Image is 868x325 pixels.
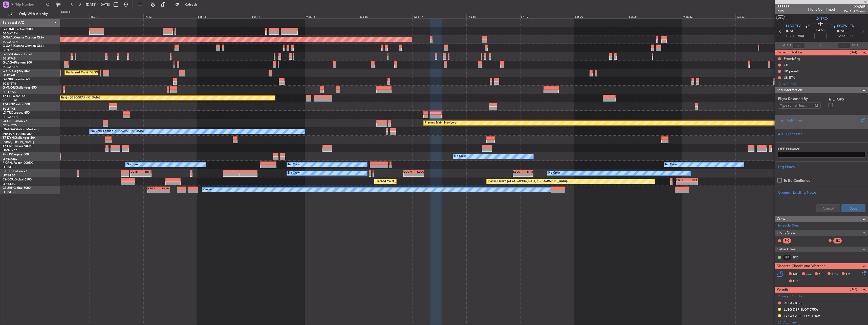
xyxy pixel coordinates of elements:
a: CS-JHHGlobal 6000 [3,187,31,190]
div: Tue 16 [359,14,413,18]
div: - [141,173,151,176]
span: LX-TRO [3,111,13,114]
span: Refresh [180,3,202,6]
label: Is ETOPS [829,97,865,102]
div: Fri 19 [520,14,574,18]
a: Manage Permits [777,294,802,299]
a: LFMN/NCE [3,149,17,152]
span: Cabin Crew [777,247,796,252]
span: DP [793,279,798,284]
span: CR [819,272,823,277]
a: EGLF/FAB [3,90,16,94]
button: Refresh [173,1,203,9]
span: T7-DYN [3,136,14,139]
span: CS-JHH [3,187,13,190]
a: LGAV/ATH [3,73,16,77]
span: [DATE] [837,29,848,34]
div: KSEA [513,170,523,173]
a: EGGW/LTN [3,40,18,44]
a: EGGW/LTN [3,65,18,69]
span: FP [846,272,850,277]
span: T7-FFI [3,95,11,98]
div: CB [784,63,788,67]
span: MF [793,272,798,277]
span: Only With Activity [13,12,53,16]
a: EGGW/LTN [3,32,18,35]
div: - - [792,238,804,243]
span: ELDT [847,34,855,39]
div: EGKK [676,178,687,181]
span: (0/4) [850,50,857,55]
div: Flight Confirmed [808,7,835,12]
button: Only With Activity [6,10,55,18]
div: No Crew [127,161,138,169]
div: Thu 18 [466,14,520,18]
a: CS-DOUGlobal 6500 [3,178,32,181]
div: Mon 22 [682,14,736,18]
div: HTZA [687,178,697,181]
span: LLBG TLV [786,24,801,29]
span: LXA26B [844,4,865,9]
a: LFPB/LBG [3,174,16,177]
div: EHAM [159,187,169,190]
a: G-GAALCessna Citation XLS+ [3,36,44,39]
input: Type something... [780,102,813,109]
a: T7-EMIHawker 900XP [3,145,33,148]
a: LFPB/LBG [3,190,16,194]
div: - [159,190,169,193]
a: T7-FFIFalcon 7X [3,95,25,98]
div: LFPB [523,170,533,173]
div: ATC Flight Plan [778,131,865,137]
a: SPO [792,255,804,260]
span: F-HECD [3,170,14,173]
div: - [687,182,697,185]
div: Planned Maint [GEOGRAPHIC_DATA] ([GEOGRAPHIC_DATA]) [376,178,455,185]
a: Schedule Crew [777,223,799,228]
a: EGLF/FAB [3,107,16,111]
div: Wed 17 [413,14,466,18]
div: EGGW ARR SLOT 1250z [784,314,820,318]
span: CS-DOU [3,178,14,181]
span: G-VNOR [3,86,15,89]
a: LX-TROLegacy 650 [3,111,30,114]
div: Leg Notes [778,164,865,170]
span: G-ENRG [3,78,14,81]
span: Dispatch To-Dos [777,50,802,55]
span: LX-AOA [3,128,14,131]
a: LX-AOACitation Mustang [3,128,39,131]
a: F-HECDFalcon 7X [3,170,28,173]
div: Prebriefing [784,56,800,61]
div: RJTT [141,170,151,173]
div: Planned Maint Tianjin ([GEOGRAPHIC_DATA]) [41,94,100,102]
span: Dispatch Checks and Weather [777,263,825,269]
a: [PERSON_NAME]/QSA [3,132,32,136]
div: KSEA [414,170,424,173]
span: 9H-LPZ [3,153,13,156]
span: [DATE] - [DATE] [86,2,110,7]
div: Sat 13 [197,14,251,18]
span: G-JAGA [3,61,14,64]
a: G-JAGAPhenom 300 [3,61,32,64]
a: EGNR/CEG [3,48,18,52]
a: F-GPNJFalcon 900EX [3,161,33,165]
span: Crew [777,216,785,222]
label: To Be Confirmed [784,178,811,183]
span: LX-TRO [815,16,828,21]
div: - [414,173,424,176]
div: SIC [833,238,842,243]
span: P2/5 [777,9,790,14]
span: EGGW LTN [837,24,854,29]
span: ATOT [783,43,791,48]
a: EGLF/FAB [3,57,16,60]
div: No Crew [665,161,677,169]
a: G-ENRGPraetor 600 [3,78,31,81]
div: Wed 10 [36,14,90,18]
span: G-GARE [3,45,14,48]
a: 9H-LPZLegacy 500 [3,153,29,156]
span: T7-EMI [3,145,12,148]
span: ALDT [852,43,860,48]
div: Add new [783,82,865,86]
span: 04:55 [816,28,824,33]
div: Planned Maint Nurnberg [425,119,457,127]
a: LX-GBHFalcon 7X [3,120,28,123]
